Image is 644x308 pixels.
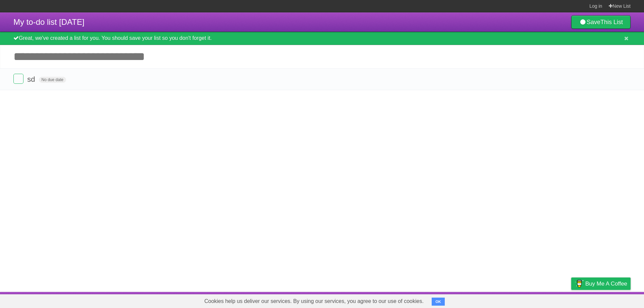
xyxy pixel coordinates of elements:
a: SaveThis List [571,15,631,29]
a: Buy me a coffee [571,278,631,290]
label: Done [13,74,23,84]
span: Buy me a coffee [585,278,627,290]
a: Terms [540,294,554,306]
span: My to-do list [DATE] [13,17,85,26]
b: This List [600,19,623,25]
button: OK [432,298,445,306]
img: Buy me a coffee [575,278,584,289]
span: Cookies help us deliver our services. By using our services, you agree to our use of cookies. [198,295,430,308]
a: Suggest a feature [588,294,631,306]
a: Privacy [562,294,580,306]
a: About [482,294,496,306]
span: sd [27,75,37,83]
span: No due date [39,77,66,83]
a: Developers [504,294,531,306]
